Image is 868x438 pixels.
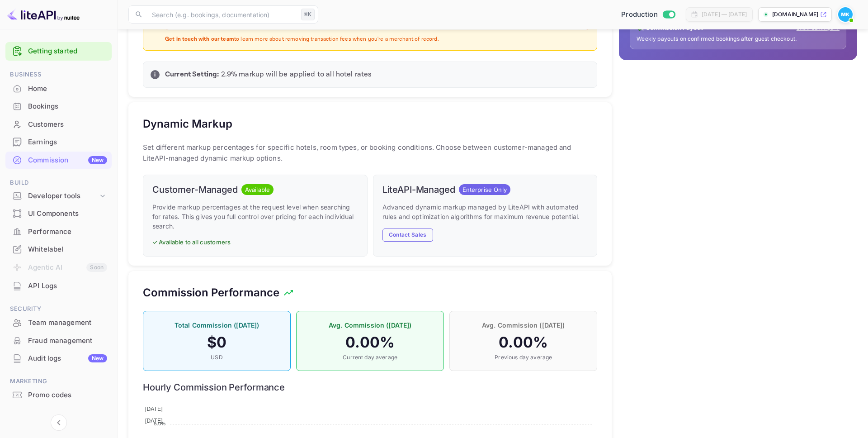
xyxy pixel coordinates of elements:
[459,353,588,362] p: Previous day average
[241,186,274,195] span: Available
[28,336,107,346] div: Fraud management
[51,414,67,431] button: Collapse navigation
[154,420,165,426] tspan: 5.0%
[28,227,107,237] div: Performance
[88,156,107,164] div: New
[28,390,107,400] div: Promo codes
[28,209,107,219] div: UI Components
[28,244,107,255] div: Whitelabel
[637,35,840,43] p: Weekly payouts on confirmed bookings after guest checkout.
[143,117,232,131] h5: Dynamic Markup
[5,332,112,350] div: Fraud management
[5,98,112,115] div: Bookings
[5,152,112,168] a: CommissionNew
[306,353,434,362] p: Current day average
[306,320,434,330] p: Avg. Commission ([DATE])
[5,133,112,151] div: Earnings
[28,119,107,130] div: Customers
[146,5,297,24] input: Search (e.g. bookings, documentation)
[143,142,597,164] p: Set different markup percentages for specific hotels, room types, or booking conditions. Choose b...
[165,36,590,43] p: to learn more about removing transaction fees when you're a merchant of record.
[618,10,679,20] div: Switch to Sandbox mode
[5,223,112,241] div: Performance
[28,155,107,166] div: Commission
[152,353,281,362] p: USD
[143,382,597,393] h6: Hourly Commission Performance
[5,386,112,403] a: Promo codes
[5,70,112,80] span: Business
[5,80,112,98] div: Home
[459,186,510,195] span: Enterprise Only
[28,353,107,364] div: Audit logs
[459,320,588,330] p: Avg. Commission ([DATE])
[5,178,112,188] span: Build
[702,10,747,19] div: [DATE] — [DATE]
[5,304,112,314] span: Security
[143,286,279,300] h5: Commission Performance
[152,333,281,352] h4: $ 0
[772,10,818,19] p: [DOMAIN_NAME]
[88,354,107,362] div: New
[28,46,107,57] a: Getting started
[165,70,219,79] strong: Current Setting:
[145,406,163,412] span: [DATE]
[5,241,112,257] a: Whitelabel
[5,223,112,240] a: Performance
[5,350,112,367] div: Audit logsNew
[5,386,112,404] div: Promo codes
[5,188,112,204] div: Developer tools
[5,205,112,222] a: UI Components
[838,7,853,22] img: Michelle Krogmeier
[301,9,315,20] div: ⌘K
[5,205,112,223] div: UI Components
[5,277,112,295] div: API Logs
[154,71,156,79] p: i
[165,69,590,80] p: 2.9 % markup will be applied to all hotel rates
[306,333,434,352] h4: 0.00 %
[5,80,112,97] a: Home
[459,333,588,352] h4: 0.00 %
[5,42,112,61] div: Getting started
[165,36,234,43] strong: Get in touch with our team
[5,314,112,332] div: Team management
[5,98,112,114] a: Bookings
[152,184,238,195] h6: Customer-Managed
[5,314,112,331] a: Team management
[5,376,112,386] span: Marketing
[5,116,112,133] div: Customers
[28,191,98,201] div: Developer tools
[145,418,163,424] span: [DATE]
[382,202,588,221] p: Advanced dynamic markup managed by LiteAPI with automated rules and optimization algorithms for m...
[7,7,80,22] img: LiteAPI logo
[5,116,112,133] a: Customers
[28,318,107,328] div: Team management
[382,184,455,195] h6: LiteAPI-Managed
[28,281,107,291] div: API Logs
[152,202,358,231] p: Provide markup percentages at the request level when searching for rates. This gives you full con...
[28,84,107,94] div: Home
[5,241,112,258] div: Whitelabel
[5,133,112,150] a: Earnings
[5,350,112,367] a: Audit logsNew
[621,10,658,20] span: Production
[28,101,107,112] div: Bookings
[5,277,112,294] a: API Logs
[382,229,433,242] button: Contact Sales
[28,137,107,148] div: Earnings
[5,152,112,169] div: CommissionNew
[152,320,281,330] p: Total Commission ([DATE])
[5,332,112,349] a: Fraud management
[152,238,358,247] p: ✓ Available to all customers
